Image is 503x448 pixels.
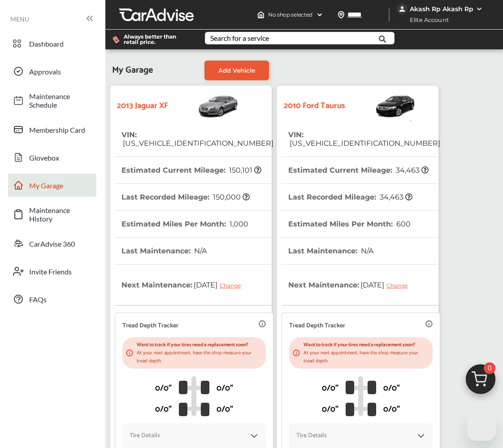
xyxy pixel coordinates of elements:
[476,5,483,13] img: WGsFRI8htEPBVLJbROoPRyZpYNWhNONpIPPETTm6eUC0GeLEiAAAAAElFTkSuQmCC
[217,382,233,395] p: 0/0"
[316,11,323,18] img: header-down-arrow.9dd2ce7d.svg
[288,139,440,148] span: [US_VEHICLE_IDENTIFICATION_NUMBER]
[397,4,408,14] img: jVpblrzwTbfkPYzPPzSLxeg0AAAAASUVORK5CYII=
[288,157,429,183] th: Estimated Current Mileage :
[359,274,414,296] span: [DATE]
[220,282,245,289] div: Change
[484,362,495,374] span: 0
[121,265,247,305] th: Next Maintenance :
[8,260,96,283] a: Invite Friends
[345,90,416,122] img: Vehicle
[398,15,455,25] span: Elite Account
[117,99,168,113] strong: 2013 Jaguar XF
[360,247,373,255] span: N/A
[228,220,248,228] span: 1,000
[304,341,429,349] p: Want to track if your tires need a replacement soon?
[288,238,373,264] th: Last Maintenance :
[130,431,160,441] p: Tire Details
[304,349,429,365] p: At your next appointment, have the shop measure your tread depth.
[322,403,338,416] p: 0/0"
[8,201,96,227] a: Maintenance History
[383,403,400,416] p: 0/0"
[29,153,92,162] span: Glovebox
[29,39,92,48] span: Dashboard
[179,376,209,416] img: tire_track_logo.b900bcbc.svg
[124,34,191,45] span: Always better than retail price.
[268,11,312,18] span: No shop selected
[29,295,92,304] span: FAQs
[121,122,273,157] th: VIN :
[284,99,345,113] strong: 2010 Ford Taurus
[193,247,207,255] span: N/A
[395,220,411,228] span: 600
[389,8,390,22] img: header-divider.bc55588e.svg
[8,118,96,141] a: Membership Card
[288,184,412,210] th: Last Recorded Mileage :
[8,32,96,55] a: Dashboard
[204,61,269,80] a: Add Vehicle
[250,431,259,440] img: KOKaJQAAAABJRU5ErkJggg==
[29,67,92,76] span: Approvals
[121,157,261,183] th: Estimated Current Mileage :
[288,265,414,305] th: Next Maintenance :
[383,382,400,395] p: 0/0"
[29,92,92,109] span: Maintenance Schedule
[122,321,178,331] p: Tread Depth Tracker
[210,35,269,42] div: Search for a service
[346,376,376,416] img: tire_track_logo.b900bcbc.svg
[8,146,96,169] a: Glovebox
[168,90,239,122] img: Vehicle
[10,16,29,23] span: MENU
[192,274,247,296] span: [DATE]
[121,211,248,237] th: Estimated Miles Per Month :
[218,67,255,74] span: Add Vehicle
[8,174,96,197] a: My Garage
[459,360,502,403] img: cart_icon.3d0951e8.svg
[289,321,345,331] p: Tread Depth Tracker
[113,36,119,43] img: dollor_label_vector.a70140d1.svg
[121,139,273,148] span: [US_VEHICLE_IDENTIFICATION_NUMBER]
[416,431,425,440] img: KOKaJQAAAABJRU5ErkJggg==
[288,211,411,237] th: Estimated Miles Per Month :
[228,166,261,174] span: 150,101
[137,349,262,365] p: At your next appointment, have the shop measure your tread depth.
[121,238,207,264] th: Last Maintenance :
[296,431,327,441] p: Tire Details
[155,403,172,416] p: 0/0"
[8,87,96,113] a: Maintenance Schedule
[155,382,172,395] p: 0/0"
[322,382,338,395] p: 0/0"
[467,412,496,441] iframe: Button to launch messaging window
[29,206,92,223] span: Maintenance History
[217,403,233,416] p: 0/0"
[29,267,92,276] span: Invite Friends
[29,126,92,134] span: Membership Card
[338,11,345,18] img: location_vector.a44bc228.svg
[8,287,96,311] a: FAQs
[410,5,473,13] div: Akash Rp Akash Rp
[8,232,96,255] a: CarAdvise 360
[257,11,265,18] img: header-home-logo.8d720a4f.svg
[112,61,153,80] span: My Garage
[386,282,412,289] div: Change
[29,181,92,190] span: My Garage
[121,184,250,210] th: Last Recorded Mileage :
[395,166,429,174] span: 34,463
[378,193,412,201] span: 34,463
[288,122,440,157] th: VIN :
[8,60,96,83] a: Approvals
[212,193,250,201] span: 150,000
[29,239,92,248] span: CarAdvise 360
[137,341,262,349] p: Want to track if your tires need a replacement soon?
